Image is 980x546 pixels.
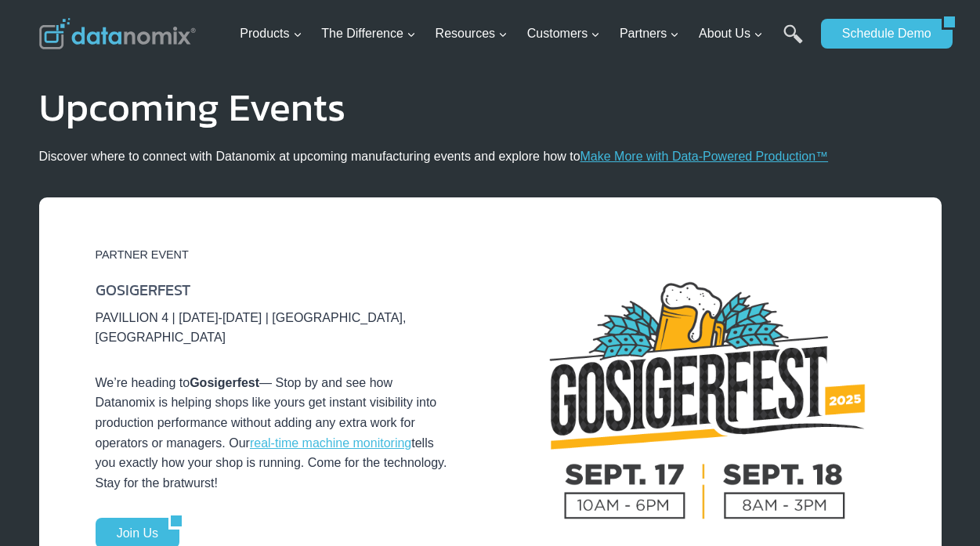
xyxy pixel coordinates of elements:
[240,24,302,44] span: Products
[436,24,508,44] span: Resources
[527,24,600,44] span: Customers
[699,24,763,44] span: About Us
[321,24,416,44] span: The Difference
[96,308,453,348] p: PAVILLION 4 | [DATE]-[DATE] | [GEOGRAPHIC_DATA], [GEOGRAPHIC_DATA]
[821,19,942,49] a: Schedule Demo
[250,436,411,450] a: real-time machine monitoring
[233,9,813,60] nav: Primary Navigation
[96,373,453,494] p: We’re heading to — Stop by and see how Datanomix is helping shops like yours get instant visibili...
[580,150,829,163] a: Make More with Data-Powered Production™
[39,88,942,127] h1: Upcoming Events
[190,376,259,389] strong: Gosigerfest
[783,24,803,60] a: Search
[96,280,453,300] h6: GOSIGERFEST
[39,18,196,49] img: Datanomix
[39,146,942,167] p: Discover where to connect with Datanomix at upcoming manufacturing events and explore how to
[620,24,679,44] span: Partners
